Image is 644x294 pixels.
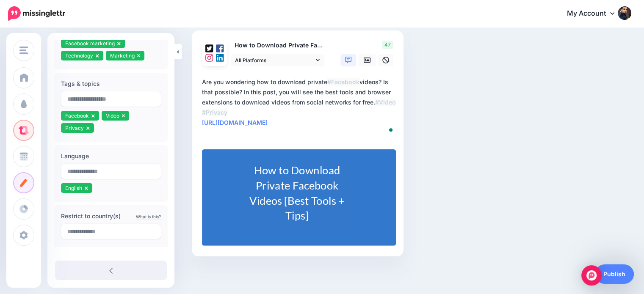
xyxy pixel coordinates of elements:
[65,52,93,59] span: Technology
[23,49,30,56] img: tab_domain_overview_orange.svg
[249,163,345,223] div: How to Download Private Facebook Videos [Best Tools + Tips]
[595,264,634,284] a: Publish
[65,113,89,119] span: Facebook
[61,79,161,89] label: Tags & topics
[65,185,82,191] span: English
[65,125,84,131] span: Privacy
[136,214,161,219] a: What is this?
[61,151,161,161] label: Language
[202,77,397,128] div: Are you wondering how to download private videos? Is that possible? In this post, you will see th...
[8,6,65,21] img: Missinglettr
[235,56,314,65] span: All Platforms
[65,40,115,47] span: Facebook marketing
[32,50,76,55] div: Domain Overview
[558,3,631,24] a: My Account
[231,54,324,66] a: All Platforms
[19,47,28,54] img: menu.png
[110,52,135,59] span: Marketing
[24,14,41,20] div: v 4.0.25
[22,22,93,29] div: Domain: [DOMAIN_NAME]
[581,265,602,286] div: Open Intercom Messenger
[14,22,20,29] img: website_grey.svg
[94,50,143,55] div: Keywords by Traffic
[106,113,119,119] span: Video
[382,41,393,49] span: 47
[202,77,397,138] textarea: To enrich screen reader interactions, please activate Accessibility in Grammarly extension settings
[61,211,161,221] label: Restrict to country(s)
[14,14,20,20] img: logo_orange.svg
[231,41,325,50] p: How to Download Private Facebook Videos- 7 Best Tools (Working)
[84,49,91,56] img: tab_keywords_by_traffic_grey.svg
